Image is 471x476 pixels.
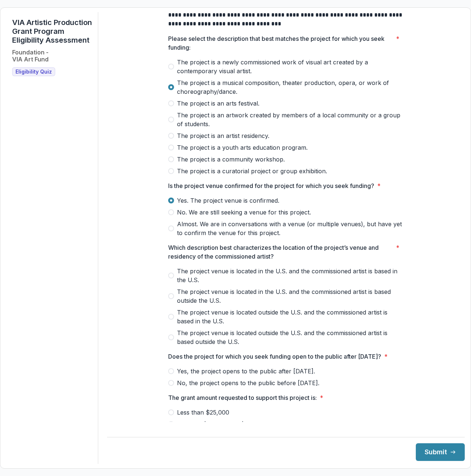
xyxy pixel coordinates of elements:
[177,155,285,164] span: The project is a community workshop.
[168,393,317,402] p: The grant amount requested to support this project is:
[177,99,259,108] span: The project is an arts festival.
[177,131,269,140] span: The project is an artist residency.
[177,287,404,305] span: The project venue is located in the U.S. and the commissioned artist is based outside the U.S.
[168,181,374,190] p: Is the project venue confirmed for the project for which you seek funding?
[177,267,404,284] span: The project venue is located in the U.S. and the commissioned artist is based in the U.S.
[177,78,404,96] span: The project is a musical composition, theater production, opera, or work of choreography/dance.
[177,367,315,376] span: Yes, the project opens to the public after [DATE].
[416,443,465,461] button: Submit
[177,143,308,152] span: The project is a youth arts education program.
[177,408,229,417] span: Less than $25,000
[168,34,393,52] p: Please select the description that best matches the project for which you seek funding:
[177,379,319,387] span: No, the project opens to the public before [DATE].
[168,243,393,261] p: Which description best characterizes the location of the project’s venue and residency of the com...
[177,58,404,75] span: The project is a newly commissioned work of visual art created by a contemporary visual artist.
[177,196,279,205] span: Yes. The project venue is confirmed.
[177,208,311,217] span: No. We are still seeking a venue for this project.
[177,167,327,175] span: The project is a curatorial project or group exhibition.
[12,18,92,45] h1: VIA Artistic Production Grant Program Eligibility Assessment
[15,69,52,75] span: Eligibility Quiz
[177,111,404,128] span: The project is an artwork created by members of a local community or a group of students.
[177,328,404,346] span: The project venue is located outside the U.S. and the commissioned artist is based outside the U.S.
[177,420,268,429] span: Between $25,000 and $100,000
[177,220,404,237] span: Almost. We are in conversations with a venue (or multiple venues), but have yet to confirm the ve...
[12,49,49,63] h2: Foundation - VIA Art Fund
[177,308,404,326] span: The project venue is located outside the U.S. and the commissioned artist is based in the U.S.
[168,352,381,361] p: Does the project for which you seek funding open to the public after [DATE]?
